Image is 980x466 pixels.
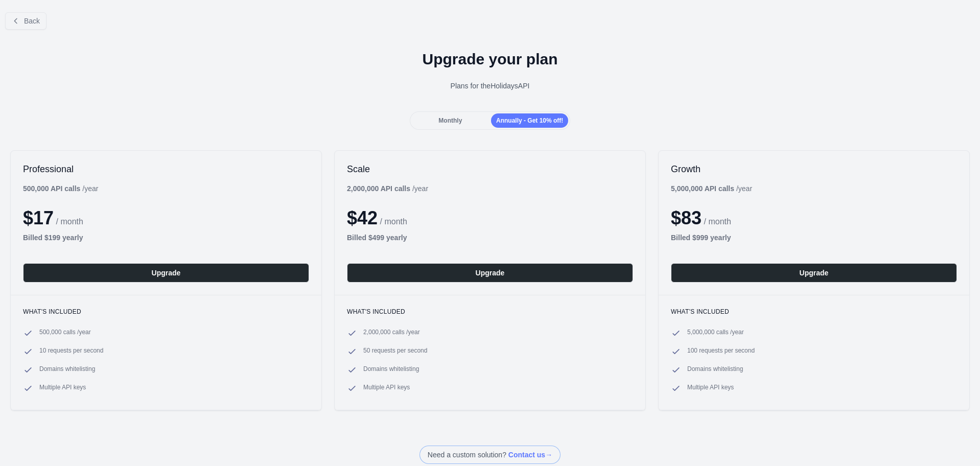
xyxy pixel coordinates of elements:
h2: Scale [347,163,633,175]
b: 5,000,000 API calls [671,184,734,193]
b: 2,000,000 API calls [347,184,410,193]
h2: Growth [671,163,957,175]
div: / year [347,183,428,194]
div: / year [671,183,752,194]
span: $ 83 [671,207,702,228]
